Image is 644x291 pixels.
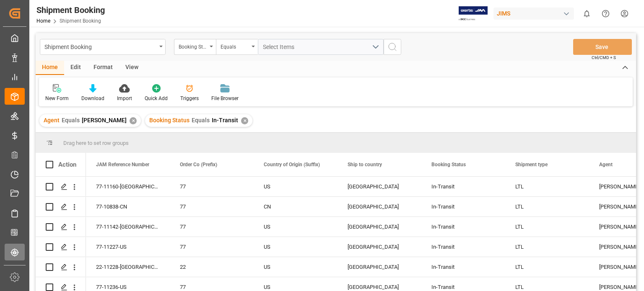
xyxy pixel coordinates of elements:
[82,117,127,124] span: [PERSON_NAME]
[264,217,327,237] div: US
[180,177,244,196] div: 77
[221,41,249,51] div: Equals
[431,177,495,196] div: In-Transit
[64,61,87,75] div: Edit
[515,258,579,277] div: LTL
[86,257,170,277] div: 22-11228-[GEOGRAPHIC_DATA]
[348,258,411,277] div: [GEOGRAPHIC_DATA]
[180,162,217,167] span: Order Co (Prefix)
[348,217,411,237] div: [GEOGRAPHIC_DATA]
[119,61,145,75] div: View
[599,162,613,167] span: Agent
[86,237,170,257] div: 77-11227-US
[241,117,248,124] div: ✕
[58,161,76,168] div: Action
[264,177,327,196] div: US
[212,117,238,124] span: In-Transit
[592,54,616,61] span: Ctrl/CMD + S
[174,39,216,55] button: open menu
[180,237,244,257] div: 77
[515,217,579,237] div: LTL
[145,95,168,102] div: Quick Add
[515,197,579,216] div: LTL
[258,39,384,55] button: open menu
[431,237,495,257] div: In-Transit
[348,162,382,167] span: Ship to country
[36,237,86,257] div: Press SPACE to select this row.
[87,61,119,75] div: Format
[62,117,80,124] span: Equals
[44,41,156,52] div: Shipment Booking
[573,39,632,55] button: Save
[515,237,579,257] div: LTL
[45,95,69,102] div: New Form
[493,5,577,21] button: JIMS
[36,4,105,16] div: Shipment Booking
[36,61,64,75] div: Home
[180,95,199,102] div: Triggers
[36,257,86,277] div: Press SPACE to select this row.
[40,39,166,55] button: open menu
[459,6,488,21] img: Exertis%20JAM%20-%20Email%20Logo.jpg_1722504956.jpg
[36,217,86,237] div: Press SPACE to select this row.
[211,95,239,102] div: File Browser
[36,177,86,197] div: Press SPACE to select this row.
[431,258,495,277] div: In-Transit
[493,8,574,20] div: JIMS
[86,217,170,237] div: 77-11142-[GEOGRAPHIC_DATA]
[81,95,104,102] div: Download
[596,4,615,23] button: Help Center
[431,162,466,167] span: Booking Status
[264,237,327,257] div: US
[263,44,299,50] span: Select Items
[431,217,495,237] div: In-Transit
[86,177,170,196] div: 77-11160-[GEOGRAPHIC_DATA]
[63,140,129,146] span: Drag here to set row groups
[86,197,170,216] div: 77-10838-CN
[348,197,411,216] div: [GEOGRAPHIC_DATA]
[264,258,327,277] div: US
[130,117,137,124] div: ✕
[348,177,411,196] div: [GEOGRAPHIC_DATA]
[264,162,320,167] span: Country of Origin (Suffix)
[348,237,411,257] div: [GEOGRAPHIC_DATA]
[577,4,596,23] button: show 0 new notifications
[179,41,207,51] div: Booking Status
[515,177,579,196] div: LTL
[431,197,495,216] div: In-Transit
[180,217,244,237] div: 77
[180,258,244,277] div: 22
[180,197,244,216] div: 77
[36,197,86,217] div: Press SPACE to select this row.
[96,162,149,167] span: JAM Reference Number
[192,117,210,124] span: Equals
[117,95,132,102] div: Import
[44,117,60,124] span: Agent
[216,39,258,55] button: open menu
[264,197,327,216] div: CN
[36,18,50,24] a: Home
[149,117,190,124] span: Booking Status
[384,39,401,55] button: search button
[515,162,548,167] span: Shipment type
